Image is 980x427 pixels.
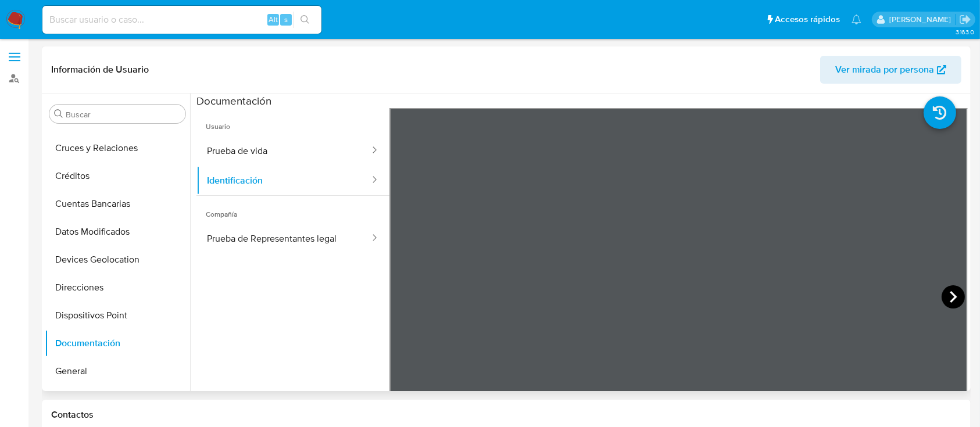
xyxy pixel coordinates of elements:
[51,64,149,76] h1: Información de Usuario
[66,109,181,120] input: Buscar
[889,14,955,25] p: federico.dibella@mercadolibre.com
[293,12,317,28] button: search-icon
[269,14,278,25] span: Alt
[42,12,321,27] input: Buscar usuario o caso...
[45,162,190,190] button: Créditos
[775,13,840,26] span: Accesos rápidos
[45,218,190,246] button: Datos Modificados
[45,190,190,218] button: Cuentas Bancarias
[820,56,961,84] button: Ver mirada por persona
[852,15,861,24] a: Notificaciones
[45,385,190,413] button: IV Challenges
[54,109,63,119] button: Buscar
[45,357,190,385] button: General
[284,14,288,25] span: s
[835,56,934,84] span: Ver mirada por persona
[45,274,190,302] button: Direcciones
[45,329,190,357] button: Documentación
[45,302,190,329] button: Dispositivos Point
[51,409,961,421] h1: Contactos
[45,134,190,162] button: Cruces y Relaciones
[959,13,971,26] a: Salir
[45,246,190,274] button: Devices Geolocation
